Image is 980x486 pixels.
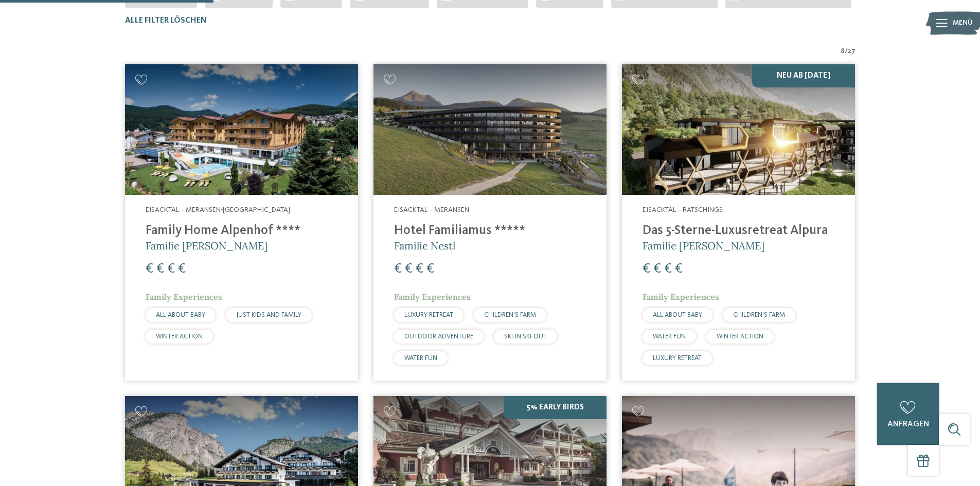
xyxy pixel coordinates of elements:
span: Eisacktal – Meransen-[GEOGRAPHIC_DATA] [146,206,290,213]
span: OUTDOOR ADVENTURE [404,333,473,340]
span: WATER FUN [404,355,437,362]
span: € [653,262,661,276]
span: € [167,262,175,276]
span: 8 [841,46,845,57]
span: € [675,262,683,276]
a: Familienhotels gesucht? Hier findet ihr die besten! Neu ab [DATE] Eisacktal – Ratschings Das 5-St... [622,64,855,381]
span: Eisacktal – Ratschings [643,206,723,213]
span: anfragen [887,420,929,428]
a: anfragen [877,383,939,445]
span: € [643,262,650,276]
a: Familienhotels gesucht? Hier findet ihr die besten! Eisacktal – Meransen-[GEOGRAPHIC_DATA] Family... [125,64,358,381]
span: € [405,262,413,276]
a: Familienhotels gesucht? Hier findet ihr die besten! Eisacktal – Meransen Hotel Familiamus ***** F... [373,64,607,381]
img: Family Home Alpenhof **** [125,64,358,195]
span: WATER FUN [653,333,686,340]
span: € [426,262,434,276]
span: € [178,262,186,276]
span: WINTER ACTION [156,333,203,340]
span: Alle Filter löschen [125,16,207,25]
h4: Das 5-Sterne-Luxusretreat Alpura [643,223,834,239]
span: Family Experiences [643,292,719,302]
span: Eisacktal – Meransen [394,206,469,213]
span: Familie Nestl [394,239,455,252]
span: SKI-IN SKI-OUT [504,333,547,340]
span: € [664,262,672,276]
span: € [416,262,423,276]
span: 27 [848,46,856,57]
span: € [146,262,153,276]
span: WINTER ACTION [717,333,763,340]
span: Family Experiences [394,292,471,302]
span: LUXURY RETREAT [404,312,453,318]
span: Familie [PERSON_NAME] [643,239,764,252]
img: Familienhotels gesucht? Hier findet ihr die besten! [622,64,855,195]
span: € [394,262,402,276]
span: Familie [PERSON_NAME] [146,239,268,252]
span: LUXURY RETREAT [653,355,702,362]
span: ALL ABOUT BABY [653,312,702,318]
span: Family Experiences [146,292,222,302]
span: CHILDREN’S FARM [484,312,536,318]
span: / [845,46,848,57]
img: Familienhotels gesucht? Hier findet ihr die besten! [373,64,607,195]
span: € [156,262,164,276]
h4: Family Home Alpenhof **** [146,223,337,239]
span: ALL ABOUT BABY [156,312,205,318]
span: CHILDREN’S FARM [733,312,785,318]
span: JUST KIDS AND FAMILY [236,312,301,318]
